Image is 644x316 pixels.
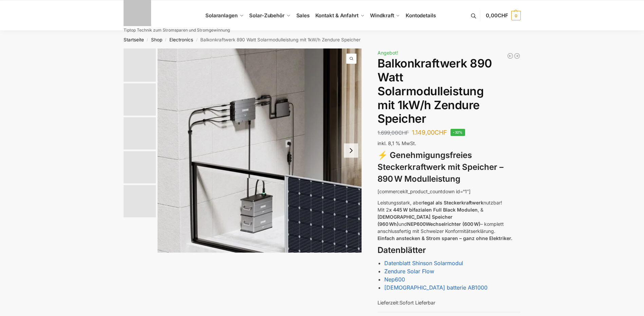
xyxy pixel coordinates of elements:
[124,185,156,217] img: nep-microwechselrichter-600w
[398,130,409,136] span: CHF
[486,5,520,26] a: 0,00CHF 0
[312,0,367,31] a: Kontakt & Anfahrt
[412,129,447,136] bdi: 1.149,00
[498,12,508,19] span: CHF
[403,0,439,31] a: Kontodetails
[144,37,151,43] span: /
[124,117,156,150] img: Maysun
[111,31,533,48] nav: Breadcrumb
[158,48,362,253] img: Zendure-solar-flow-Batteriespeicher für Balkonkraftwerke
[344,143,358,158] button: Next slide
[315,12,358,19] span: Kontakt & Anfahrt
[378,214,453,227] strong: [DEMOGRAPHIC_DATA] Speicher (960 Wh)
[296,12,310,19] span: Sales
[435,129,447,136] span: CHF
[378,150,520,185] h3: ⚡ Genehmigungsfreies Steckerkraftwerk mit Speicher – 890 W Modulleistung
[193,37,200,43] span: /
[407,221,480,227] strong: NEP600Wechselrichter (600 W)
[124,151,156,183] img: Zendure-solar-flow-Batteriespeicher für Balkonkraftwerke
[378,140,416,146] span: inkl. 8,1 % MwSt.
[162,37,169,43] span: /
[389,207,478,213] strong: x 445 W bifazialen Full Black Modulen
[124,48,156,82] img: Zendure-solar-flow-Batteriespeicher für Balkonkraftwerke
[423,200,483,205] strong: legal als Steckerkraftwerk
[246,0,293,31] a: Solar-Zubehör
[378,188,520,195] p: [commercekit_product_countdown id=“1″]
[158,48,362,253] a: Znedure solar flow Batteriespeicher fuer BalkonkraftwerkeZnedure solar flow Batteriespeicher fuer...
[378,130,409,136] bdi: 1.699,00
[450,129,465,136] span: -32%
[205,12,238,19] span: Solaranlagen
[406,12,436,19] span: Kontodetails
[249,12,284,19] span: Solar-Zubehör
[367,0,403,31] a: Windkraft
[486,12,508,19] span: 0,00
[378,235,512,241] strong: Einfach anstecken & Strom sparen – ganz ohne Elektriker.
[384,276,405,283] a: Nep600
[151,37,162,42] a: Shop
[384,284,487,291] a: [DEMOGRAPHIC_DATA] batterie AB1000
[514,53,520,59] a: Steckerkraftwerk mit 4 KW Speicher und 8 Solarmodulen mit 3600 Watt
[378,50,398,56] span: Angebot!
[384,260,463,266] a: Datenblatt Shinson Solarmodul
[384,268,434,275] a: Zendure Solar Flow
[124,83,156,116] img: Anschlusskabel-3meter_schweizer-stecker
[124,37,144,42] a: Startseite
[378,57,520,126] h1: Balkonkraftwerk 890 Watt Solarmodulleistung mit 1kW/h Zendure Speicher
[378,199,520,242] p: Leistungsstark, aber nutzbar! Mit 2 , & und – komplett anschlussfertig mit Schweizer Konformitäts...
[124,28,230,32] p: Tiptop Technik zum Stromsparen und Stromgewinnung
[370,12,394,19] span: Windkraft
[169,37,193,42] a: Electronics
[378,300,435,305] span: Lieferzeit:
[507,53,514,59] a: Balkonkraftwerk 890 Watt Solarmodulleistung mit 2kW/h Zendure Speicher
[378,244,520,256] h3: Datenblätter
[400,300,435,305] span: Sofort Lieferbar
[511,11,521,20] span: 0
[293,0,312,31] a: Sales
